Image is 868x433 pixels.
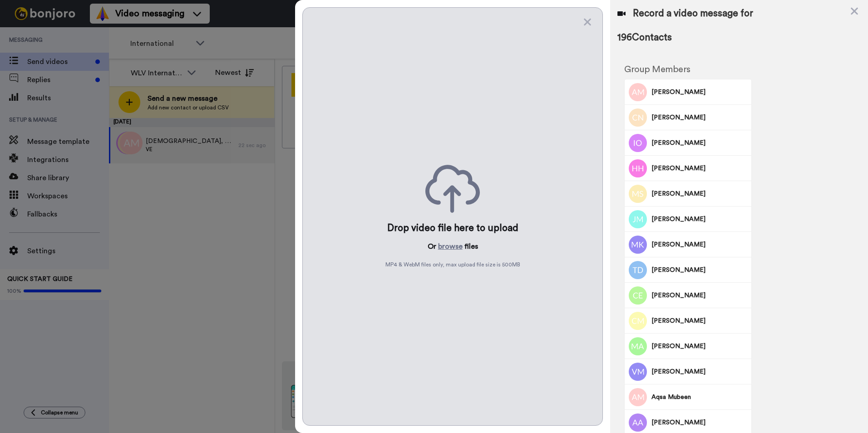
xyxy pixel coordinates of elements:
[651,88,748,97] span: [PERSON_NAME]
[629,236,647,254] img: Image of Muhammad Kabir
[651,164,748,173] span: [PERSON_NAME]
[629,210,647,228] img: Image of Mohamed Jafrudeen
[651,215,748,224] span: [PERSON_NAME]
[629,286,647,305] img: Image of Chukwudi Saviour
[629,261,647,279] img: Image of Dammar Bahadur
[651,240,748,249] span: [PERSON_NAME]
[629,159,647,177] img: Image of Hizar Hayat
[651,418,748,427] span: [PERSON_NAME]
[629,108,647,127] img: Image of Chinaza Njoku
[428,241,478,252] p: Or files
[651,138,748,148] span: [PERSON_NAME]
[629,185,647,203] img: Image of Muhammad Shaban
[438,241,463,252] button: browse
[629,388,647,406] img: Image of Aqsa Mubeen
[651,342,748,351] span: [PERSON_NAME]
[651,189,748,198] span: [PERSON_NAME]
[651,266,748,275] span: [PERSON_NAME]
[651,113,748,122] span: [PERSON_NAME]
[651,316,748,325] span: [PERSON_NAME]
[651,367,748,376] span: [PERSON_NAME]
[624,64,752,74] h2: Group Members
[651,291,748,300] span: [PERSON_NAME]
[629,83,647,101] img: Image of Muhammad Abdul
[629,363,647,381] img: Image of Vivek Majotra
[651,393,748,402] span: Aqsa Mubeen
[629,413,647,432] img: Image of Augustina Akpore
[629,134,647,152] img: Image of Ifedayo Olawole
[385,261,520,268] span: MP4 & WebM files only, max upload file size is 500 MB
[387,222,518,235] div: Drop video file here to upload
[629,337,647,355] img: Image of Mary Aghware
[629,312,647,330] img: Image of Charlotte Magiya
